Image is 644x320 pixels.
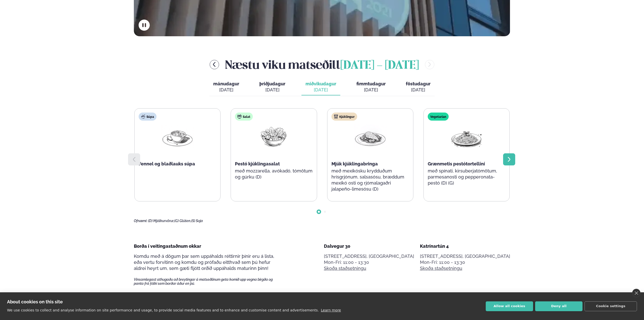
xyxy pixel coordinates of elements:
div: Kjúklingur [331,113,357,121]
strong: About cookies on this site [7,299,63,304]
span: Ofnæmi: [134,219,147,223]
span: fimmtudagur [356,81,386,86]
span: föstudagur [406,81,431,86]
span: Grænmetis pestótortellíní [428,161,485,166]
span: þriðjudagur [259,81,285,86]
a: close [632,289,640,297]
span: mánudagur [213,81,239,86]
div: Súpa [139,113,157,121]
p: með mozzarella, avókadó, tómötum og gúrku (D) [235,168,313,180]
span: (G) Glúten, [174,219,191,223]
div: [DATE] [406,87,431,93]
span: Fennel og blaðlauks súpa [139,161,195,166]
div: Mon-Fri: 11:00 - 13:30 [420,259,510,265]
a: Skoða staðsetningu [420,265,462,271]
div: Mon-Fri: 11:00 - 13:30 [324,259,414,265]
div: Salat [235,113,253,121]
button: fimmtudagur [DATE] [352,79,390,95]
span: Go to slide 1 [318,211,320,213]
span: (D) Mjólkurvörur, [148,219,174,223]
button: menu-btn-right [425,60,434,69]
span: Mjúk kjúklingabringa [331,161,378,166]
button: föstudagur [DATE] [402,79,435,95]
span: miðvikudagur [305,81,336,86]
img: Spagetti.png [450,125,483,148]
div: [DATE] [259,87,285,93]
div: [DATE] [213,87,239,93]
span: Pestó kjúklingasalat [235,161,280,166]
button: Cookie settings [585,301,637,311]
button: miðvikudagur [DATE] [301,79,340,95]
img: chicken.svg [334,115,338,119]
span: Go to slide 2 [324,211,326,213]
div: Katrínartún 4 [420,243,510,249]
span: Vinsamlegast athugaðu að breytingar á matseðlinum geta komið upp vegna birgða og panta frá fólki ... [134,277,282,286]
img: soup.svg [141,115,145,119]
a: Skoða staðsetningu [324,265,366,271]
img: salad.svg [237,115,241,119]
button: mánudagur [DATE] [209,79,243,95]
div: [DATE] [356,87,386,93]
h2: Næstu viku matseðill [225,56,419,73]
img: Soup.png [161,125,194,148]
div: Dalvegur 30 [324,243,414,249]
p: We use cookies to collect and analyse information on site performance and usage, to provide socia... [7,308,319,312]
div: Vegetarian [428,113,449,121]
p: með spínati, kirsuberjatómötum, parmesanosti og pepperonata-pestó (D) (G) [428,168,505,186]
span: (S) Soja [191,219,203,223]
img: Chicken-breast.png [354,125,386,148]
p: [STREET_ADDRESS], [GEOGRAPHIC_DATA] [420,253,510,259]
a: Learn more [321,308,341,312]
span: Borða í veitingastaðnum okkar [134,243,201,249]
p: með mexíkósku krydduðum hrísgrjónum, salsasósu, bræddum mexíkó osti og rjómalagaðri jalapeño-lime... [331,168,409,192]
button: þriðjudagur [DATE] [255,79,289,95]
span: [DATE] - [DATE] [340,60,419,71]
button: Allow all cookies [486,301,533,311]
div: [DATE] [305,87,336,93]
img: Salad.png [258,125,290,148]
button: Deny all [535,301,582,311]
span: Komdu með á dögum þar sem uppáhalds réttirnir þínir eru á lista, eða vertu forvitinn og komdu og ... [134,254,274,271]
button: menu-btn-left [210,60,219,69]
p: [STREET_ADDRESS], [GEOGRAPHIC_DATA] [324,253,414,259]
